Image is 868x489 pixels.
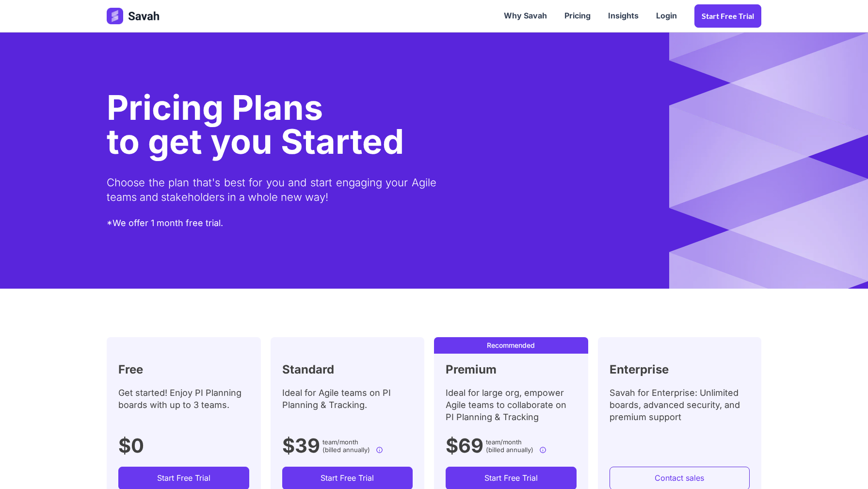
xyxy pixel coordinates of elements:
a: Start Free trial [694,4,761,28]
div: Ideal for large org, empower Agile teams to collaborate on PI Planning & Tracking [446,387,577,430]
a: Pricing [556,1,599,31]
div: Recommended [437,340,585,351]
span: to get you Started [107,121,404,162]
h1: $39 [282,430,320,461]
h1: $69 [446,430,483,461]
span: team/month [322,437,358,447]
div: *We offer 1 month free trial. [107,216,223,230]
img: info [539,446,547,454]
h2: Premium [446,360,497,379]
h2: Standard [282,360,334,379]
div: Get started! Enjoy PI Planning boards with up to 3 teams. [118,387,249,430]
div: Choose the plan that's best for you and start engaging your Agile teams and stakeholders in a who... [107,163,436,217]
h2: Free [118,360,143,379]
a: Login [647,1,686,31]
iframe: Chat Widget [820,442,868,489]
div: Savah for Enterprise: Unlimited boards, advanced security, and premium support [610,387,750,430]
img: info [376,446,383,454]
h1: $0 [118,430,144,461]
div: Ideal for Agile teams on PI Planning & Tracking. [282,387,413,430]
a: Why Savah [495,1,556,31]
h2: Enterprise [610,360,669,379]
label: (billed annually) [322,445,370,455]
span: team/month [486,437,522,447]
label: (billed annually) [486,445,533,455]
div: Pricing Plans [107,86,404,130]
a: Insights [599,1,647,31]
